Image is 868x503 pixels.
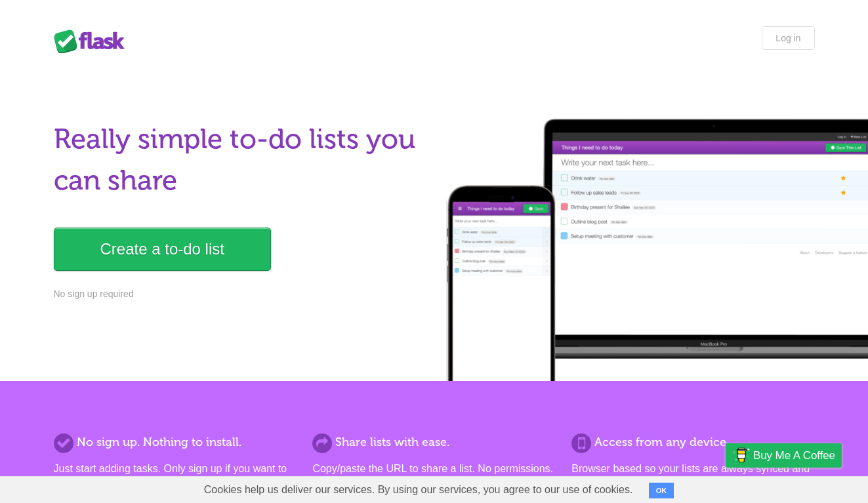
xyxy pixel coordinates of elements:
a: Create a to-do list [54,228,271,271]
div: Flask Lists [54,30,133,53]
p: No sign up required [54,287,426,301]
p: Just start adding tasks. Only sign up if you want to save more than one list. [54,461,297,493]
a: Log in [762,26,814,50]
span: Cookies help us deliver our services. By using our services, you agree to our use of cookies. [191,477,646,503]
p: Browser based so your lists are always synced and you can access them from anywhere. [571,461,814,493]
p: Copy/paste the URL to share a list. No permissions. No formal invites. It's that simple. [312,461,555,493]
button: OK [649,483,674,498]
a: Buy me a coffee [726,443,842,468]
img: Buy me a coffee [732,444,750,466]
span: Buy me a coffee [753,444,835,467]
h2: Share lists with ease. [312,433,555,451]
h1: Really simple to-do lists you can share [54,119,426,201]
h2: Access from any device. [571,433,814,451]
h2: No sign up. Nothing to install. [54,433,297,451]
